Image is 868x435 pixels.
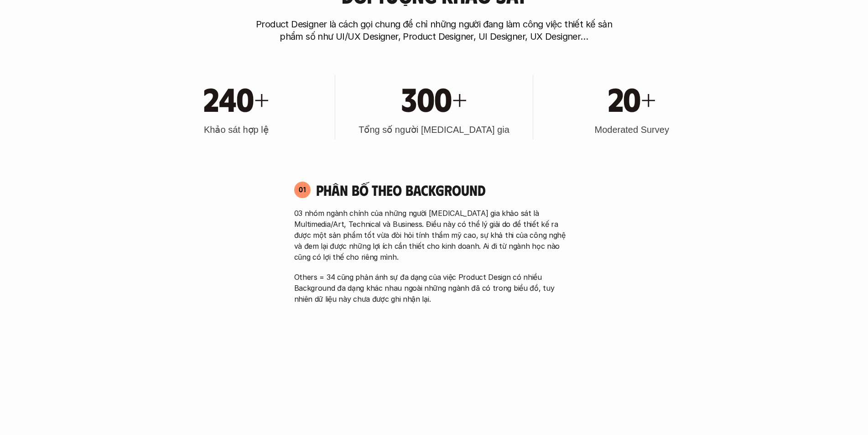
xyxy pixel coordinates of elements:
h3: Tổng số người [MEDICAL_DATA] gia [359,123,509,136]
h4: Phân bố theo background [316,181,574,199]
h1: 20+ [608,79,656,118]
h3: Khảo sát hợp lệ [204,123,269,136]
p: 03 nhóm ngành chính của những người [MEDICAL_DATA] gia khảo sát là Multimedia/Art, Technical và B... [294,208,574,262]
p: Others = 34 cũng phản ánh sự đa dạng của việc Product Design có nhiều Background đa dạng khác nha... [294,272,574,304]
h1: 240+ [203,79,269,118]
p: 01 [299,186,306,193]
h3: Moderated Survey [594,123,669,136]
p: Product Designer là cách gọi chung để chỉ những người đang làm công việc thiết kế sản phẩm số như... [252,18,617,43]
h1: 300+ [401,79,467,118]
